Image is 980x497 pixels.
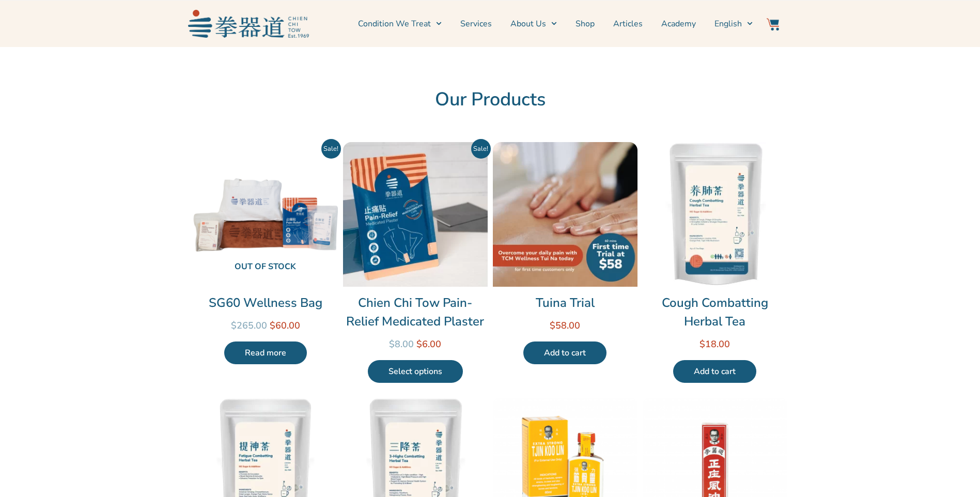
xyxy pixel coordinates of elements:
a: Out of stock [193,142,338,287]
a: Chien Chi Tow Pain-Relief Medicated Plaster [343,293,488,331]
span: English [714,18,742,30]
img: Tuina Trial [493,142,637,287]
a: Select options for “Chien Chi Tow Pain-Relief Medicated Plaster” [368,360,463,383]
img: Website Icon-03 [767,18,779,30]
bdi: 18.00 [699,338,730,350]
nav: Menu [314,11,753,37]
a: Shop [575,11,595,37]
a: Tuina Trial [493,293,637,312]
h2: Our Products [193,88,787,111]
span: Sale! [321,139,341,159]
span: $ [699,338,705,350]
bdi: 6.00 [416,338,441,350]
a: Add to cart: “Tuina Trial” [523,341,606,364]
bdi: 265.00 [231,319,267,332]
img: Chien Chi Tow Pain-Relief Medicated Plaster [343,142,488,287]
img: Cough Combatting Herbal Tea [643,142,787,287]
img: SG60 Wellness Bag [193,142,338,287]
a: Articles [613,11,643,37]
span: $ [550,319,555,332]
a: About Us [510,11,557,37]
a: Academy [661,11,696,37]
span: Out of stock [201,256,330,278]
span: $ [270,319,275,332]
a: Read more about “SG60 Wellness Bag” [224,341,307,364]
a: Condition We Treat [358,11,442,37]
bdi: 60.00 [270,319,300,332]
bdi: 8.00 [389,338,414,350]
span: $ [389,338,395,350]
bdi: 58.00 [550,319,580,332]
a: SG60 Wellness Bag [193,293,338,312]
a: Add to cart: “Cough Combatting Herbal Tea” [673,360,756,383]
a: Services [460,11,492,37]
a: Cough Combatting Herbal Tea [643,293,787,331]
a: English [714,11,753,37]
span: $ [231,319,237,332]
span: Sale! [471,139,491,159]
span: $ [416,338,422,350]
